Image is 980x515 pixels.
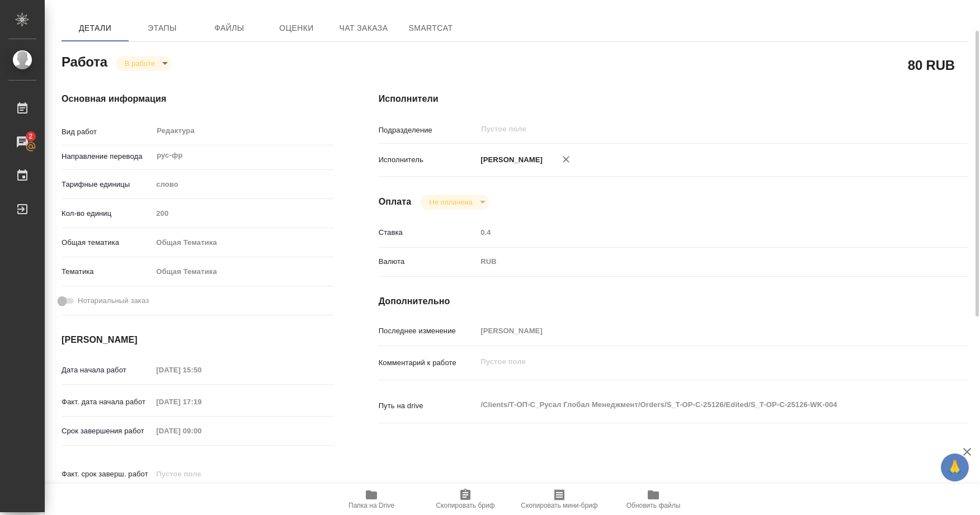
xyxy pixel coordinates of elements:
[480,122,892,136] input: Пустое поле
[908,55,955,74] h2: 80 RUB
[152,466,250,482] input: Пустое поле
[606,484,700,515] button: Обновить файлы
[62,333,334,347] h4: [PERSON_NAME]
[348,502,394,509] span: Папка на Drive
[62,151,152,162] p: Направление перевода
[152,233,333,252] div: Общая Тематика
[152,394,250,410] input: Пустое поле
[477,224,918,240] input: Пустое поле
[945,456,964,479] span: 🙏
[477,154,543,166] p: [PERSON_NAME]
[379,357,477,368] p: Комментарий к работе
[554,147,578,172] button: Удалить исполнителя
[3,128,42,156] a: 2
[121,59,158,68] button: В работе
[337,21,390,35] span: Чат заказа
[152,362,250,378] input: Пустое поле
[379,195,412,209] h4: Оплата
[477,323,918,339] input: Пустое поле
[426,197,475,207] button: Не оплачена
[379,227,477,238] p: Ставка
[68,21,122,35] span: Детали
[62,396,152,408] p: Факт. дата начала работ
[379,125,477,136] p: Подразделение
[116,56,172,71] div: В работе
[418,484,512,515] button: Скопировать бриф
[420,195,489,210] div: В работе
[379,256,477,267] p: Валюта
[152,205,333,221] input: Пустое поле
[512,484,606,515] button: Скопировать мини-бриф
[22,131,39,142] span: 2
[477,395,918,414] textarea: /Clients/Т-ОП-С_Русал Глобал Менеджмент/Orders/S_T-OP-C-25126/Edited/S_T-OP-C-25126-WK-004
[477,252,918,271] div: RUB
[62,51,107,71] h2: Работа
[62,179,152,190] p: Тарифные единицы
[135,21,189,35] span: Этапы
[152,262,333,281] div: Общая Тематика
[62,469,152,480] p: Факт. срок заверш. работ
[202,21,256,35] span: Файлы
[62,126,152,138] p: Вид работ
[379,92,968,106] h4: Исполнители
[62,92,334,106] h4: Основная информация
[379,154,477,166] p: Исполнитель
[62,426,152,437] p: Срок завершения работ
[62,266,152,277] p: Тематика
[152,423,250,439] input: Пустое поле
[941,453,969,481] button: 🙏
[62,237,152,248] p: Общая тематика
[379,295,968,308] h4: Дополнительно
[404,21,458,35] span: SmartCat
[152,175,333,194] div: слово
[62,208,152,219] p: Кол-во единиц
[270,21,323,35] span: Оценки
[78,295,149,306] span: Нотариальный заказ
[626,502,681,509] span: Обновить файлы
[379,400,477,412] p: Путь на drive
[62,365,152,376] p: Дата начала работ
[436,502,494,509] span: Скопировать бриф
[379,325,477,337] p: Последнее изменение
[324,484,418,515] button: Папка на Drive
[521,502,597,509] span: Скопировать мини-бриф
